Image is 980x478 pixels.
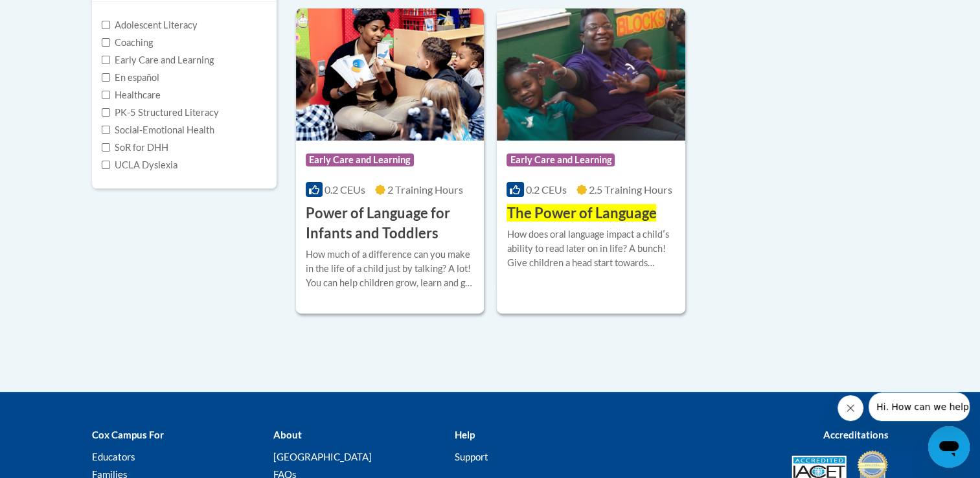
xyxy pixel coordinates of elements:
a: Support [454,451,488,462]
b: Help [454,429,474,440]
input: Checkbox for Options [102,73,110,82]
img: Course Logo [296,8,484,141]
a: Course LogoEarly Care and Learning0.2 CEUs2 Training Hours Power of Language for Infants and Todd... [296,8,484,313]
iframe: Message from company [869,393,970,421]
input: Checkbox for Options [102,143,110,152]
div: How much of a difference can you make in the life of a child just by talking? A lot! You can help... [306,247,475,290]
label: Adolescent Literacy [102,18,198,32]
iframe: Close message [838,395,863,421]
span: 0.2 CEUs [526,183,567,196]
label: Social-Emotional Health [102,123,214,137]
a: [GEOGRAPHIC_DATA] [273,451,371,462]
span: 2 Training Hours [387,183,463,196]
input: Checkbox for Options [102,108,110,117]
input: Checkbox for Options [102,91,110,99]
span: Hi. How can we help? [8,9,105,19]
div: How does oral language impact a childʹs ability to read later on in life? A bunch! Give children ... [507,227,676,270]
h3: Power of Language for Infants and Toddlers [306,203,475,244]
label: En español [102,71,159,85]
input: Checkbox for Options [102,126,110,134]
a: Course LogoEarly Care and Learning0.2 CEUs2.5 Training Hours The Power of LanguageHow does oral l... [497,8,685,313]
b: Accreditations [823,429,889,440]
label: PK-5 Structured Literacy [102,106,219,120]
b: About [273,429,301,440]
input: Checkbox for Options [102,21,110,29]
span: 0.2 CEUs [325,183,365,196]
label: SoR for DHH [102,141,168,155]
img: Course Logo [497,8,685,141]
a: Educators [92,451,135,462]
span: Early Care and Learning [507,154,615,166]
input: Checkbox for Options [102,38,110,47]
span: 2.5 Training Hours [589,183,672,196]
label: Coaching [102,36,153,50]
b: Cox Campus For [92,429,164,440]
input: Checkbox for Options [102,161,110,169]
label: Early Care and Learning [102,53,214,67]
iframe: Button to launch messaging window [928,426,970,468]
span: Early Care and Learning [306,154,414,166]
label: UCLA Dyslexia [102,158,177,172]
label: Healthcare [102,88,161,102]
span: The Power of Language [507,204,656,222]
input: Checkbox for Options [102,56,110,64]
